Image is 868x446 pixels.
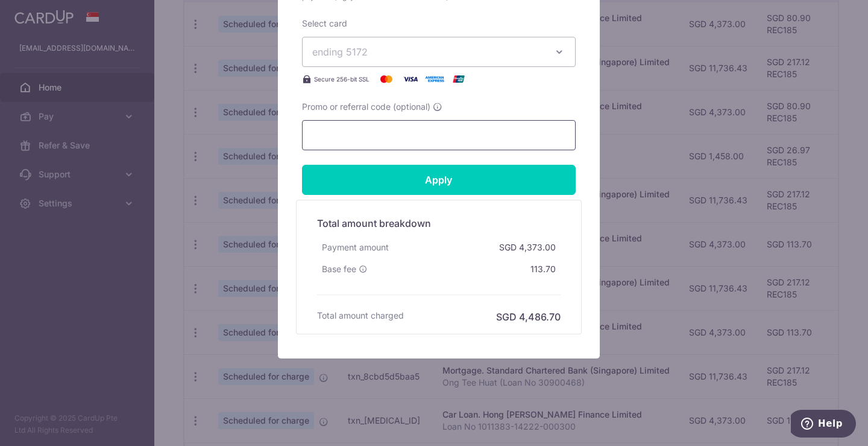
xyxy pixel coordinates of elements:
button: ending 5172 [302,37,576,67]
h6: SGD 4,486.70 [496,310,561,324]
span: Base fee [322,263,356,275]
span: ending 5172 [312,46,368,58]
img: Visa [398,72,423,86]
iframe: Opens a widget where you can find more information [791,410,856,440]
span: Secure 256-bit SSL [314,74,370,84]
div: Payment amount [317,237,394,258]
input: Apply [302,165,576,195]
h5: Total amount breakdown [317,216,561,231]
span: Promo or referral code (optional) [302,101,430,113]
img: Mastercard [374,72,398,86]
h6: Total amount charged [317,310,404,322]
label: Select card [302,18,347,30]
div: SGD 4,373.00 [494,237,561,258]
img: American Express [423,72,447,86]
div: 113.70 [526,258,561,280]
img: UnionPay [447,72,471,86]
